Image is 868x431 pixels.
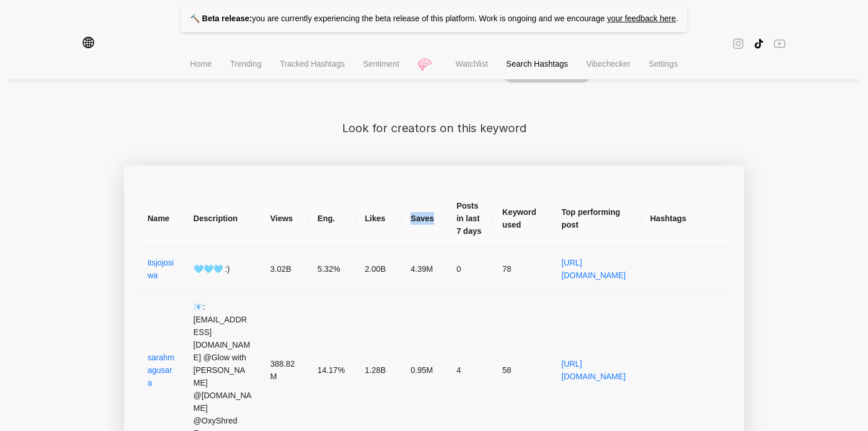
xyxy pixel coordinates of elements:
[506,59,568,68] span: Search Hashtags
[317,364,346,376] div: 14.17 %
[261,190,308,247] th: Views
[410,364,438,376] div: 0.95M
[270,263,299,275] div: 3.02B
[83,37,94,51] span: global
[456,59,488,68] span: Watchlist
[774,37,785,50] span: youtube
[447,190,493,247] th: Posts in last 7 days
[365,364,393,376] div: 1.28B
[308,190,355,247] th: Eng.
[649,59,678,68] span: Settings
[342,120,526,137] span: Look for creators on this keyword
[190,59,211,68] span: Home
[641,190,730,247] th: Hashtags
[447,247,493,291] td: 0
[190,14,252,23] strong: 🔨 Beta release:
[138,190,184,247] th: Name
[493,190,552,247] th: Keyword used
[401,247,447,291] td: 4.39M
[401,190,447,247] th: Saves
[493,247,552,291] td: 78
[356,247,402,291] td: 2.00B
[148,353,175,387] a: sarahmagusara
[363,59,400,68] span: Sentiment
[184,190,261,247] th: Description
[365,263,393,275] div: 2.00B
[561,258,626,280] a: [URL][DOMAIN_NAME]
[181,5,687,32] p: you are currently experiencing the beta release of this platform. Work is ongoing and we encourage .
[261,247,308,291] td: 3.02B
[270,357,299,383] div: 388.82M
[356,190,402,247] th: Likes
[230,59,262,68] span: Trending
[586,59,630,68] span: Vibechecker
[317,263,346,275] div: 5.32 %
[184,247,261,291] td: 🩵🩵🩵 :)
[410,263,438,275] div: 4.39M
[607,14,676,23] a: your feedback here
[552,190,641,247] th: Top performing post
[148,258,174,280] a: itsjojosiwa
[561,359,626,381] a: [URL][DOMAIN_NAME]
[138,247,184,291] td: itsjojosiwa
[280,59,344,68] span: Tracked Hashtags
[733,37,744,51] span: instagram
